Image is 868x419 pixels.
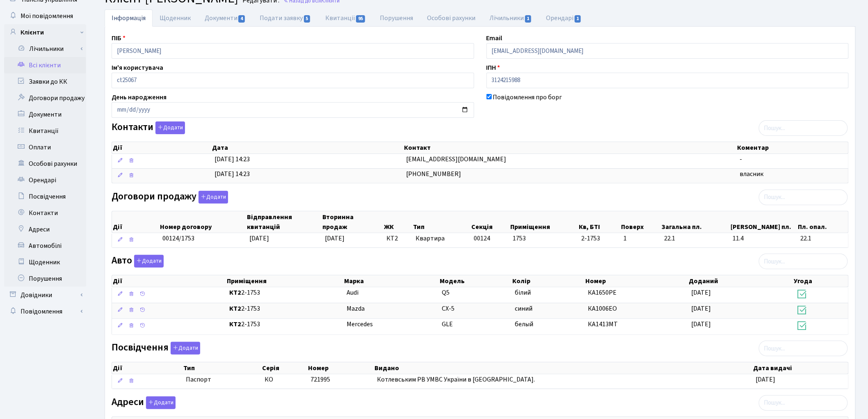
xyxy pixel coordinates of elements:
[377,375,535,384] span: Котлевським РВ УМВС України в [GEOGRAPHIC_DATA].
[624,234,658,243] span: 1
[112,362,183,374] th: Дії
[4,106,86,123] a: Документи
[733,234,794,243] span: 11.4
[4,8,86,24] a: Мої повідомлення
[304,15,311,23] span: 5
[442,288,450,297] span: Q5
[186,375,258,385] span: Паспорт
[4,270,86,287] a: Порушення
[412,211,471,233] th: Тип
[4,172,86,188] a: Орендарі
[134,255,164,268] button: Авто
[539,9,589,27] a: Орендарі
[4,221,86,238] a: Адреси
[471,211,509,233] th: Секція
[383,211,412,233] th: ЖК
[215,169,250,179] span: [DATE] 14:23
[146,396,176,409] button: Адреси
[487,33,503,43] label: Email
[515,320,533,329] span: белый
[386,234,409,243] span: КТ2
[510,211,578,233] th: Приміщення
[759,254,848,269] input: Пошук...
[442,304,455,313] span: CX-5
[525,15,532,23] span: 1
[4,73,86,90] a: Заявки до КК
[199,191,228,204] button: Договори продажу
[4,24,86,41] a: Клієнти
[112,191,228,204] label: Договори продажу
[515,304,532,313] span: синий
[797,211,849,233] th: Пл. опал.
[759,120,848,136] input: Пошук...
[112,121,185,134] label: Контакти
[169,341,200,355] a: Додати
[325,234,345,243] span: [DATE]
[4,156,86,172] a: Особові рахунки
[581,234,617,243] span: 2-1753
[249,234,269,243] span: [DATE]
[4,57,86,73] a: Всі клієнти
[512,275,585,287] th: Колір
[759,395,848,411] input: Пошук...
[4,205,86,221] a: Контакти
[343,275,439,287] th: Марка
[416,234,467,243] span: Квартира
[578,211,621,233] th: Кв, БТІ
[238,15,245,23] span: 4
[585,275,688,287] th: Номер
[493,92,562,102] label: Повідомлення про борг
[4,238,86,254] a: Автомобілі
[740,169,764,179] span: власник
[4,188,86,205] a: Посвідчення
[261,362,307,374] th: Серія
[229,320,340,329] span: 2-1753
[4,123,86,139] a: Квитанції
[4,254,86,270] a: Щоденник
[307,362,374,374] th: Номер
[793,275,848,287] th: Угода
[229,288,340,298] span: 2-1753
[311,375,330,384] span: 721995
[112,396,176,409] label: Адреси
[664,234,726,243] span: 22.1
[183,362,261,374] th: Тип
[144,395,176,409] a: Додати
[347,320,373,329] span: Mercedes
[661,211,730,233] th: Загальна пл.
[4,139,86,156] a: Оплати
[153,9,198,27] a: Щоденник
[21,11,73,21] span: Мої повідомлення
[740,155,742,164] span: -
[420,9,482,27] a: Особові рахунки
[112,92,167,102] label: День народження
[800,234,845,243] span: 22.1
[575,15,581,23] span: 1
[171,342,200,355] button: Посвідчення
[253,9,318,27] a: Подати заявку
[226,275,343,287] th: Приміщення
[439,275,512,287] th: Модель
[688,275,793,287] th: Доданий
[112,33,126,43] label: ПІБ
[322,211,383,233] th: Вторинна продаж
[730,211,797,233] th: [PERSON_NAME] пл.
[265,375,273,384] span: КО
[211,142,403,153] th: Дата
[621,211,661,233] th: Поверх
[160,211,246,233] th: Номер договору
[198,9,253,27] a: Документи
[442,320,453,329] span: GLE
[105,9,153,27] a: Інформація
[588,288,617,297] span: КА1650РЕ
[132,254,164,268] a: Додати
[318,9,373,27] a: Квитанції
[112,275,226,287] th: Дії
[112,211,160,233] th: Дії
[487,63,500,73] label: ІПН
[737,142,849,153] th: Коментар
[347,304,365,313] span: Mazda
[112,142,211,153] th: Дії
[229,304,241,313] b: КТ2
[407,169,461,179] span: [PHONE_NUMBER]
